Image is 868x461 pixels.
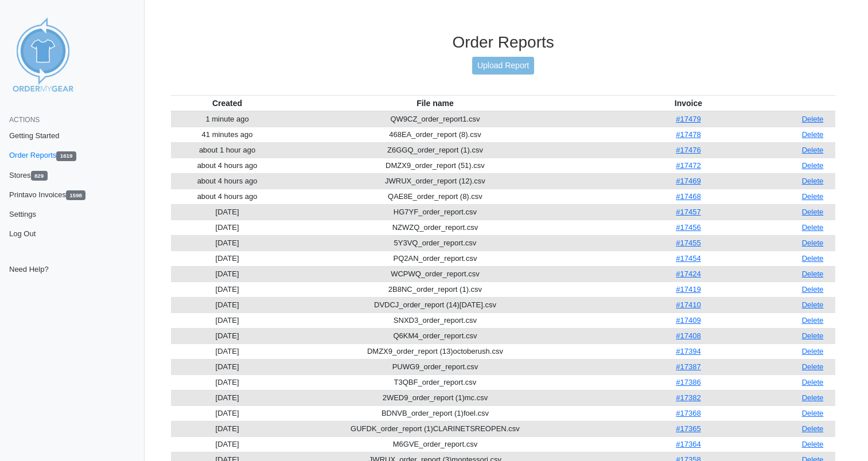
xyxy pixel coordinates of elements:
td: 41 minutes ago [171,127,283,142]
td: QW9CZ_order_report1.csv [283,111,587,127]
a: Delete [802,378,824,386]
a: Delete [802,146,824,154]
a: #17457 [676,208,700,216]
td: [DATE] [171,405,283,421]
a: Delete [802,269,824,278]
td: about 4 hours ago [171,189,283,204]
td: DMZX9_order_report (13)octoberush.csv [283,343,587,359]
td: 1 minute ago [171,111,283,127]
td: NZWZQ_order_report.csv [283,220,587,235]
a: #17408 [676,331,700,340]
a: #17410 [676,300,700,309]
a: Delete [802,177,824,185]
td: [DATE] [171,328,283,343]
a: Delete [802,393,824,402]
a: #17454 [676,254,700,263]
a: #17394 [676,347,700,355]
td: [DATE] [171,297,283,312]
a: Delete [802,192,824,201]
td: [DATE] [171,312,283,328]
td: 2B8NC_order_report (1).csv [283,282,587,297]
th: Created [171,95,283,111]
a: Delete [802,347,824,355]
td: JWRUX_order_report (12).csv [283,173,587,189]
td: [DATE] [171,251,283,266]
td: Q6KM4_order_report.csv [283,328,587,343]
td: WCPWQ_order_report.csv [283,266,587,282]
td: [DATE] [171,374,283,390]
a: #17382 [676,393,700,402]
td: [DATE] [171,220,283,235]
a: #17409 [676,316,700,325]
a: #17424 [676,269,700,278]
a: #17455 [676,239,700,247]
a: Delete [802,223,824,232]
span: 1619 [56,151,76,161]
a: #17368 [676,409,700,417]
a: #17468 [676,192,700,201]
td: PQ2AN_order_report.csv [283,251,587,266]
a: #17456 [676,223,700,232]
td: M6GVE_order_report.csv [283,436,587,452]
td: DVDCJ_order_report (14)[DATE].csv [283,297,587,312]
td: [DATE] [171,235,283,251]
a: Delete [802,239,824,247]
a: Upload Report [472,57,534,75]
td: Z6GGQ_order_report (1).csv [283,142,587,158]
td: [DATE] [171,282,283,297]
a: Delete [802,316,824,325]
a: #17478 [676,130,700,139]
a: Delete [802,208,824,216]
td: [DATE] [171,359,283,374]
td: [DATE] [171,436,283,452]
td: T3QBF_order_report.csv [283,374,587,390]
td: DMZX9_order_report (51).csv [283,158,587,173]
a: Delete [802,440,824,448]
a: #17472 [676,161,700,170]
td: about 4 hours ago [171,173,283,189]
td: [DATE] [171,343,283,359]
a: #17476 [676,146,700,154]
a: #17386 [676,378,700,386]
a: Delete [802,161,824,170]
a: Delete [802,331,824,340]
td: PUWG9_order_report.csv [283,359,587,374]
a: #17469 [676,177,700,185]
td: QAE8E_order_report (8).csv [283,189,587,204]
td: 468EA_order_report (8).csv [283,127,587,142]
a: #17364 [676,440,700,448]
td: about 1 hour ago [171,142,283,158]
a: Delete [802,130,824,139]
a: Delete [802,115,824,123]
a: Delete [802,254,824,263]
td: [DATE] [171,266,283,282]
a: #17365 [676,424,700,433]
a: #17479 [676,115,700,123]
span: 1598 [66,190,85,200]
span: 829 [31,171,48,181]
a: Delete [802,362,824,371]
td: [DATE] [171,204,283,220]
a: #17419 [676,285,700,294]
span: Actions [9,116,40,124]
td: BDNVB_order_report (1)foel.csv [283,405,587,421]
td: about 4 hours ago [171,158,283,173]
th: File name [283,95,587,111]
td: [DATE] [171,390,283,405]
h3: Order Reports [171,33,835,52]
a: Delete [802,424,824,433]
td: 5Y3VQ_order_report.csv [283,235,587,251]
td: 2WED9_order_report (1)mc.csv [283,390,587,405]
td: SNXD3_order_report.csv [283,312,587,328]
a: Delete [802,300,824,309]
th: Invoice [587,95,790,111]
a: Delete [802,409,824,417]
a: #17387 [676,362,700,371]
a: Delete [802,285,824,294]
td: [DATE] [171,421,283,436]
td: GUFDK_order_report (1)CLARINETSREOPEN.csv [283,421,587,436]
td: HG7YF_order_report.csv [283,204,587,220]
